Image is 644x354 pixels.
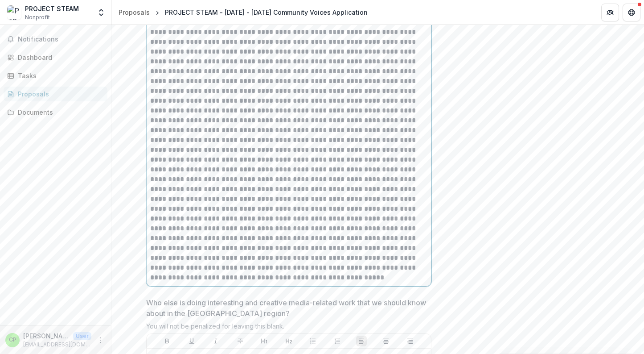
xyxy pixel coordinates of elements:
[332,336,343,346] button: Ordered List
[146,322,431,333] div: You will not be penalized for leaving this blank.
[165,8,368,17] div: PROJECT STEAM - [DATE] - [DATE] Community Voices Application
[146,297,426,319] p: Who else is doing interesting and creative media-related work that we should know about in the [G...
[259,336,270,346] button: Heading 1
[381,336,391,346] button: Align Center
[18,108,100,117] div: Documents
[119,8,150,17] div: Proposals
[9,337,16,343] div: Charles Gregory Postell
[210,336,221,346] button: Italicize
[115,6,153,19] a: Proposals
[18,89,100,99] div: Proposals
[95,335,106,346] button: More
[4,68,107,83] a: Tasks
[623,4,640,21] button: Get Help
[4,32,107,46] button: Notifications
[4,50,107,65] a: Dashboard
[186,336,197,346] button: Underline
[23,341,91,349] p: [EMAIL_ADDRESS][DOMAIN_NAME]
[25,13,50,21] span: Nonprofit
[95,4,107,21] button: Open entity switcher
[73,332,91,340] p: User
[7,5,21,20] img: PROJECT STEAM
[23,331,70,341] p: [PERSON_NAME]
[601,4,619,21] button: Partners
[18,53,100,62] div: Dashboard
[235,336,246,346] button: Strike
[405,336,415,346] button: Align Right
[115,6,371,19] nav: breadcrumb
[162,336,172,346] button: Bold
[283,336,294,346] button: Heading 2
[18,36,104,43] span: Notifications
[4,105,107,120] a: Documents
[356,336,367,346] button: Align Left
[4,87,107,101] a: Proposals
[18,71,100,80] div: Tasks
[25,4,79,13] div: PROJECT STEAM
[308,336,318,346] button: Bullet List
